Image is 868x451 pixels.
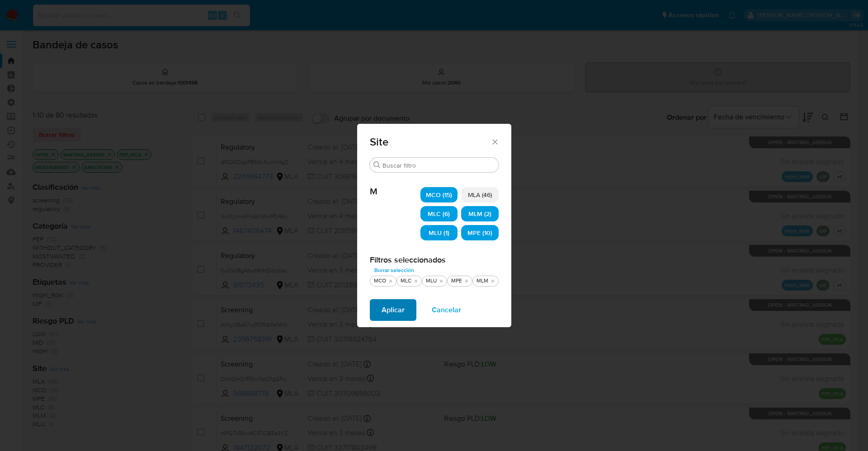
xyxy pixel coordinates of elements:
[412,277,420,285] button: quitar MLC
[399,277,413,285] div: MLC
[420,225,458,240] div: MLU (1)
[370,265,419,276] button: Borrar selección
[449,277,464,285] div: MPE
[374,266,414,275] span: Borrar selección
[370,299,416,321] button: Aplicar
[491,137,499,146] button: Cerrar
[382,161,495,169] input: Buscar filtro
[461,225,499,240] div: MPE (10)
[370,136,491,147] span: Site
[461,187,499,202] div: MLA (46)
[426,190,452,199] span: MCO (15)
[420,187,458,202] div: MCO (15)
[370,173,420,197] span: M
[370,255,499,265] h2: Filtros seleccionados
[382,300,405,320] span: Aplicar
[463,277,470,285] button: quitar MPE
[432,300,461,320] span: Cancelar
[468,209,491,218] span: MLM (2)
[420,206,458,221] div: MLC (6)
[428,209,450,218] span: MLC (6)
[420,299,473,321] button: Cancelar
[475,277,490,285] div: MLM
[372,277,388,285] div: MCO
[387,277,394,285] button: quitar MCO
[373,161,381,169] button: Buscar
[424,277,439,285] div: MLU
[429,228,449,237] span: MLU (1)
[438,277,445,285] button: quitar MLU
[489,277,496,285] button: quitar MLM
[468,190,492,199] span: MLA (46)
[467,228,492,237] span: MPE (10)
[461,206,499,221] div: MLM (2)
